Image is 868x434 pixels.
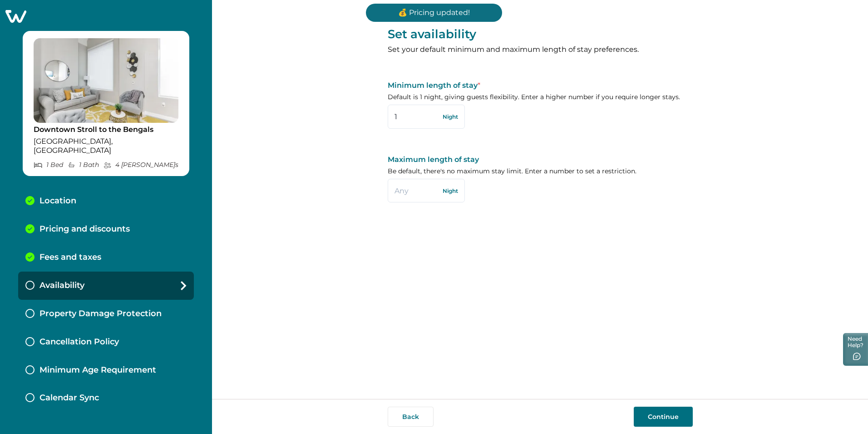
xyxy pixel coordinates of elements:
p: Be default, there's no maximum stay limit. Enter a number to set a restriction. [388,167,693,176]
p: [GEOGRAPHIC_DATA], [GEOGRAPHIC_DATA] [34,137,178,155]
p: Downtown Stroll to the Bengals [34,125,178,134]
p: Set availability [388,27,693,42]
p: Calendar Sync [39,393,99,403]
p: Set your default minimum and maximum length of stay preferences. [388,45,693,55]
p: Minimum Age Requirement [39,365,156,375]
p: Fees and taxes [39,252,101,262]
p: Maximum length of stay [388,155,693,164]
p: 💰 Pricing updated! [366,4,502,22]
input: Any [388,179,465,202]
p: Availability [39,281,84,291]
p: Minimum length of stay [388,81,693,90]
p: Location [39,196,76,206]
button: Continue [634,407,693,427]
img: propertyImage_Downtown Stroll to the Bengals [34,38,178,123]
p: Default is 1 night, giving guests flexibility. Enter a higher number if you require longer stays. [388,93,693,102]
p: 4 [PERSON_NAME] s [104,161,178,169]
p: Pricing and discounts [39,224,130,234]
p: 1 Bed [34,161,63,169]
p: Property Damage Protection [39,309,162,319]
p: Cancellation Policy [39,337,119,347]
button: Back [388,407,434,427]
p: 1 Bath [68,161,99,169]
